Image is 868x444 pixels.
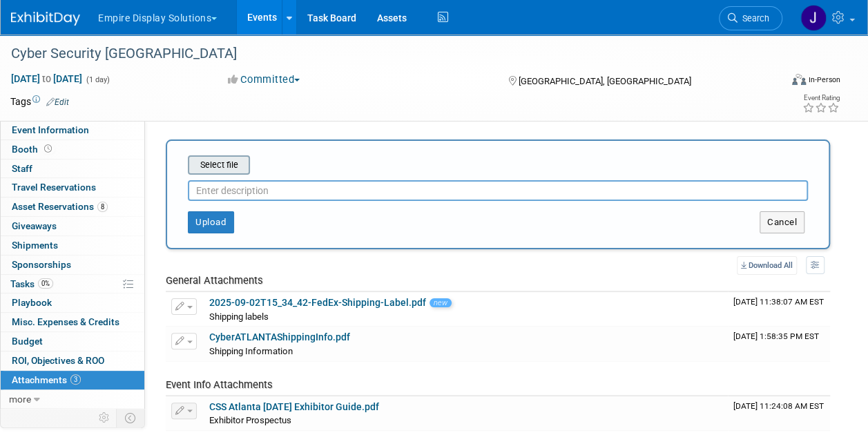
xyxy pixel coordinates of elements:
a: Tasks0% [1,275,144,293]
span: Shipping Information [209,346,293,356]
span: Tasks [10,278,53,289]
span: [DATE] [DATE] [10,73,83,85]
span: Shipping labels [209,311,269,322]
button: Committed [223,73,305,87]
a: Playbook [1,293,144,312]
span: Search [737,13,769,23]
div: In-Person [808,75,840,85]
button: Cancel [760,211,804,233]
a: Booth [1,140,144,159]
span: Playbook [12,297,52,308]
span: Event Information [12,124,89,135]
span: Upload Timestamp [733,297,824,307]
a: Sponsorships [1,255,144,274]
a: ROI, Objectives & ROO [1,351,144,370]
span: General Attachments [166,274,263,287]
span: 0% [38,278,53,289]
span: Shipments [12,240,58,251]
input: Enter description [188,180,808,201]
span: more [9,394,31,405]
a: Edit [46,97,69,107]
span: Giveaways [12,220,57,231]
span: Booth not reserved yet [41,144,55,154]
span: to [40,73,53,84]
span: Event Info Attachments [166,378,273,391]
img: Jessica Luyster [800,5,827,31]
span: ROI, Objectives & ROO [12,355,104,366]
span: Exhibitor Prospectus [209,415,291,425]
td: Upload Timestamp [728,327,830,361]
img: Format-Inperson.png [792,74,806,85]
span: (1 day) [85,75,110,84]
a: Asset Reservations8 [1,197,144,216]
span: [GEOGRAPHIC_DATA], [GEOGRAPHIC_DATA] [519,76,691,86]
td: Upload Timestamp [728,292,830,327]
span: 8 [97,202,108,212]
img: ExhibitDay [11,12,80,26]
span: Misc. Expenses & Credits [12,316,119,327]
a: Shipments [1,236,144,255]
a: Attachments3 [1,371,144,389]
button: Upload [188,211,234,233]
span: 3 [70,374,81,385]
td: Personalize Event Tab Strip [93,409,117,427]
a: CSS Atlanta [DATE] Exhibitor Guide.pdf [209,401,379,412]
span: Budget [12,336,43,347]
div: Cyber Security [GEOGRAPHIC_DATA] [6,41,769,66]
a: 2025-09-02T15_34_42-FedEx-Shipping-Label.pdf [209,297,426,308]
span: Attachments [12,374,81,385]
a: Travel Reservations [1,178,144,197]
span: Travel Reservations [12,182,96,193]
a: Misc. Expenses & Credits [1,313,144,331]
a: Search [719,6,782,30]
span: Sponsorships [12,259,71,270]
td: Upload Timestamp [728,396,830,431]
td: Tags [10,95,69,108]
span: Booth [12,144,55,155]
span: Upload Timestamp [733,401,824,411]
span: Asset Reservations [12,201,108,212]
div: Event Format [720,72,840,93]
a: Event Information [1,121,144,139]
td: Toggle Event Tabs [117,409,145,427]
div: Event Rating [802,95,840,102]
span: Staff [12,163,32,174]
a: Budget [1,332,144,351]
a: more [1,390,144,409]
a: Download All [737,256,797,275]
a: Giveaways [1,217,144,235]
a: Staff [1,160,144,178]
span: new [430,298,452,307]
span: Upload Timestamp [733,331,819,341]
a: CyberATLANTAShippingInfo.pdf [209,331,350,342]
